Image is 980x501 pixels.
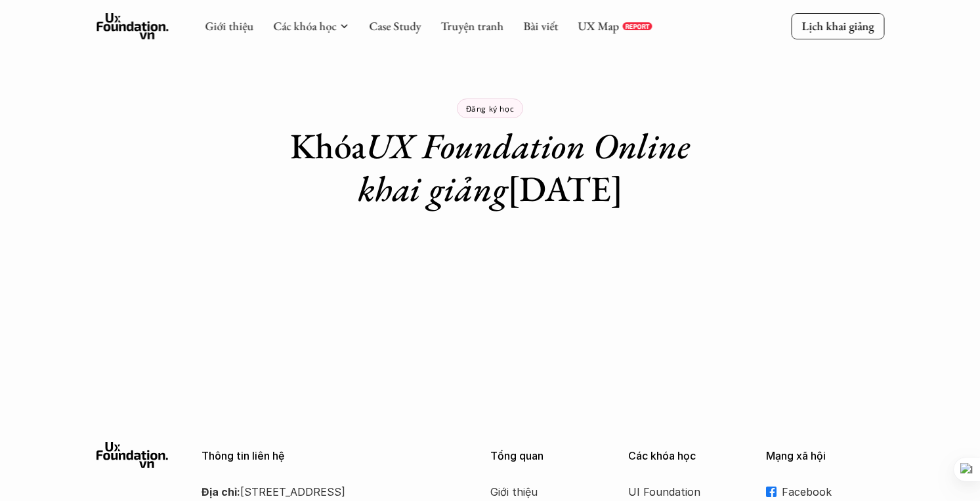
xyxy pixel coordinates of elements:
[490,450,608,462] p: Tổng quan
[791,13,884,39] a: Lịch khai giảng
[261,125,720,210] h1: Khóa [DATE]
[358,123,698,211] em: UX Foundation Online khai giảng
[578,18,619,33] a: UX Map
[628,450,746,462] p: Các khóa học
[622,22,652,30] a: REPORT
[625,22,649,30] p: REPORT
[440,18,503,33] a: Truyện tranh
[205,18,253,33] a: Giới thiệu
[273,18,336,33] a: Các khóa học
[202,450,458,462] p: Thông tin liên hệ
[369,18,421,33] a: Case Study
[466,104,515,113] p: Đăng ký học
[766,450,884,462] p: Mạng xã hội
[228,236,753,335] iframe: Tally form
[801,18,874,33] p: Lịch khai giảng
[202,485,240,498] strong: Địa chỉ:
[523,18,558,33] a: Bài viết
